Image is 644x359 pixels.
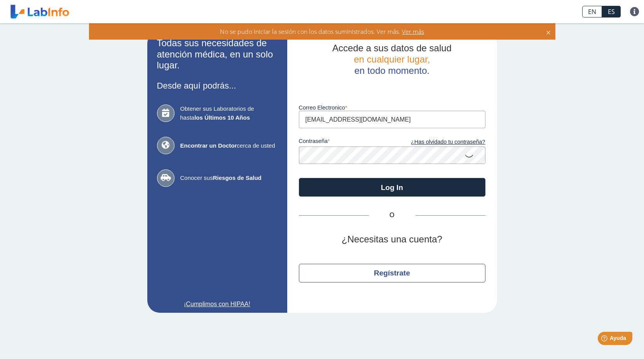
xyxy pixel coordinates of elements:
[299,234,485,245] h2: ¿Necesitas una cuenta?
[299,105,485,111] label: Correo Electronico
[180,141,277,150] span: cerca de usted
[157,38,277,71] h2: Todas sus necesidades de atención médica, en un solo lugar.
[354,65,429,76] span: en todo momento.
[157,300,277,309] a: ¡Cumplimos con HIPAA!
[332,43,452,53] span: Accede a sus datos de salud
[299,178,485,197] button: Log In
[180,174,277,183] span: Conocer sus
[299,138,392,146] label: contraseña
[602,6,621,17] a: ES
[180,105,277,122] span: Obtener sus Laboratorios de hasta
[400,27,424,36] span: Ver más
[369,211,415,220] span: O
[213,174,262,181] b: Riesgos de Salud
[220,27,400,36] span: No se pudo iniciar la sesión con los datos suministrados. Ver más.
[194,114,250,121] b: los Últimos 10 Años
[392,138,485,146] a: ¿Has olvidado tu contraseña?
[354,54,430,64] span: en cualquier lugar,
[299,264,485,282] button: Regístrate
[575,329,635,350] iframe: Help widget launcher
[180,142,237,149] b: Encontrar un Doctor
[157,81,277,91] h3: Desde aquí podrás...
[582,6,602,17] a: EN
